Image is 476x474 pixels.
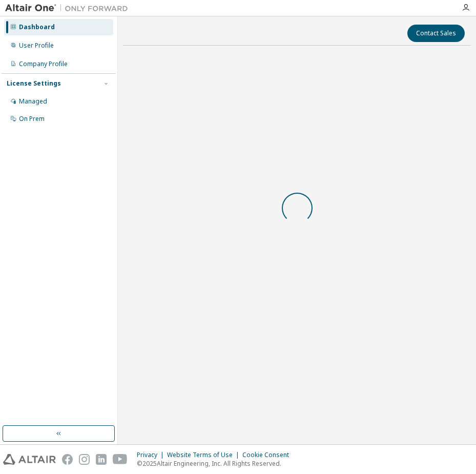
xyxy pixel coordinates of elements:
div: Privacy [137,451,167,459]
div: License Settings [7,79,61,88]
img: instagram.svg [79,454,90,465]
img: linkedin.svg [96,454,107,465]
img: facebook.svg [62,454,73,465]
img: youtube.svg [113,454,128,465]
div: Dashboard [19,23,55,31]
div: Company Profile [19,60,68,68]
div: On Prem [19,115,45,123]
img: altair_logo.svg [3,454,56,465]
div: User Profile [19,42,54,50]
div: Managed [19,97,47,106]
div: Website Terms of Use [167,451,242,459]
button: Contact Sales [407,25,465,42]
img: Altair One [5,3,133,13]
p: © 2025 Altair Engineering, Inc. All Rights Reserved. [137,459,295,468]
div: Cookie Consent [242,451,295,459]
